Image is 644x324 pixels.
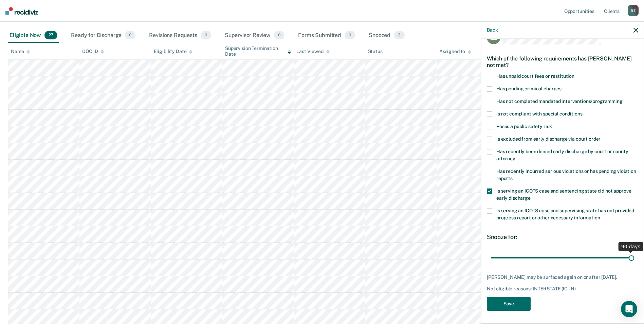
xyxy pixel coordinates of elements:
span: 0 [125,31,135,40]
span: 0 [274,31,284,40]
div: Eligibility Date [154,49,193,54]
span: Is excluded from early discharge via court order [496,136,601,142]
div: Forms Submitted [297,28,356,43]
div: Revisions Requests [148,28,212,43]
button: Back [487,27,498,33]
span: Is serving an ICOTS case and supervising state has not provided progress report or other necessar... [496,208,634,220]
div: Eligible Now [8,28,59,43]
div: Snooze for: [487,233,638,241]
span: Has recently incurred serious violations or has pending violation reports [496,168,636,181]
span: Has recently been denied early discharge by court or county attorney [496,149,628,161]
span: 0 [201,31,211,40]
div: Not eligible reasons: INTERSTATE (IC-IN) [487,286,638,292]
div: Supervision Termination Date [225,46,291,57]
div: Name [11,49,30,54]
div: 90 days [619,242,643,251]
div: Last Viewed [296,49,329,54]
div: Ready for Discharge [70,28,137,43]
div: Open Intercom Messenger [621,301,637,317]
img: Recidiviz [5,7,38,15]
span: Poses a public safety risk [496,124,552,129]
span: Has not completed mandated interventions/programming [496,98,623,104]
span: 3 [394,31,405,40]
div: DOC ID [82,49,104,54]
span: Is serving an ICOTS case and sentencing state did not approve early discharge [496,188,631,201]
div: Supervisor Review [223,28,286,43]
div: Which of the following requirements has [PERSON_NAME] not met? [487,50,638,74]
div: Assigned to [439,49,471,54]
span: 0 [345,31,355,40]
div: B Z [628,5,639,16]
span: Has pending criminal charges [496,86,562,91]
div: Status [368,49,383,54]
div: [PERSON_NAME] may be surfaced again on or after [DATE]. [487,274,638,280]
div: Snoozed [367,28,406,43]
span: 27 [44,31,57,40]
span: Is not compliant with special conditions [496,111,582,116]
button: Save [487,297,531,311]
span: Has unpaid court fees or restitution [496,73,574,79]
